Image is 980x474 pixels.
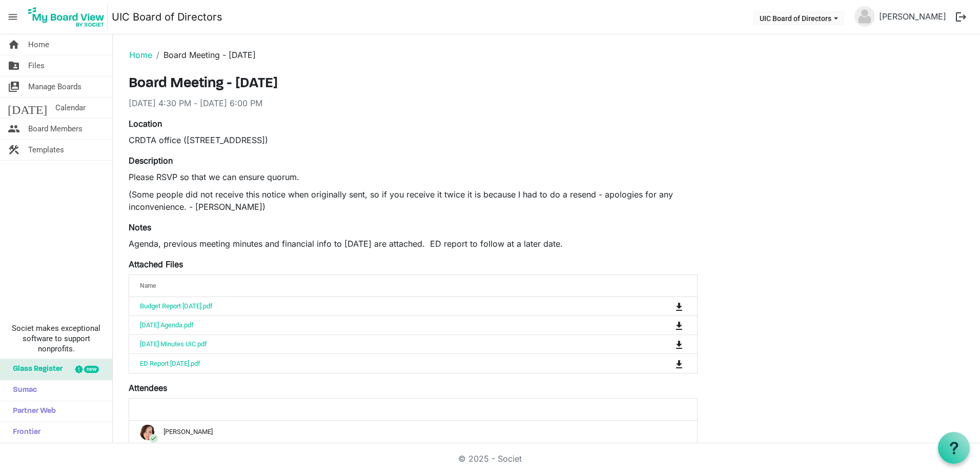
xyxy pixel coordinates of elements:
span: Board Members [28,118,83,139]
span: Name [140,282,156,289]
span: Manage Boards [28,76,81,97]
span: Societ makes exceptional software to support nonprofits. [5,323,108,354]
td: is Command column column header [633,297,697,315]
span: construction [8,140,20,160]
td: is Command column column header [633,315,697,334]
label: Description [129,154,173,167]
a: Home [129,50,152,60]
a: ED Report [DATE].pdf [140,360,200,367]
a: © 2025 - Societ [458,453,522,464]
div: [PERSON_NAME] [140,425,686,440]
button: Download [672,356,686,370]
span: switch_account [8,76,20,97]
span: people [8,118,20,139]
img: aZda651_YrtB0d3iDw2VWU6hlcmlxgORkYhRWXcu6diS1fUuzblDemDitxXHgJcDUASUXKKMmrJj1lYLVKcG1g_thumb.png [140,425,155,440]
li: Board Meeting - [DATE] [152,49,256,61]
span: menu [3,7,23,27]
td: is Command column column header [633,353,697,372]
h3: Board Meeting - [DATE] [129,75,698,93]
p: Please RSVP so that we can ensure quorum. [129,171,698,183]
a: UIC Board of Directors [112,7,222,27]
td: June 18 2025 Minutes UIC.pdf is template cell column header Name [129,334,633,353]
div: new [84,366,99,373]
td: Sept 24 2025 Agenda.pdf is template cell column header Name [129,315,633,334]
label: Attendees [129,382,167,394]
label: Location [129,117,162,130]
span: folder_shared [8,55,20,76]
a: [PERSON_NAME] [875,6,950,27]
span: Glass Register [8,359,63,380]
a: [DATE] Agenda.pdf [140,321,194,329]
button: Download [672,337,686,351]
span: Partner Web [8,401,56,422]
span: Frontier [8,422,40,443]
div: [DATE] 4:30 PM - [DATE] 6:00 PM [129,97,698,109]
span: Home [28,34,49,55]
td: Budget Report August 2025.pdf is template cell column header Name [129,297,633,315]
img: no-profile-picture.svg [854,6,875,27]
button: UIC Board of Directors dropdownbutton [753,11,845,25]
label: Attached Files [129,258,183,270]
td: ED Report Sept 2025.pdf is template cell column header Name [129,353,633,372]
td: is Command column column header [633,334,697,353]
a: My Board View Logo [25,4,112,30]
span: Calendar [55,97,86,118]
span: Files [28,55,45,76]
span: Sumac [8,380,37,401]
button: Download [672,318,686,332]
button: logout [950,6,972,28]
span: [DATE] [8,97,47,118]
p: Agenda, previous meeting minutes and financial info to [DATE] are attached. ED report to follow a... [129,238,698,250]
button: Download [672,299,686,313]
span: Templates [28,140,64,160]
div: CRDTA office ([STREET_ADDRESS]) [129,134,698,146]
span: check [149,434,158,443]
span: home [8,34,20,55]
img: My Board View Logo [25,4,108,30]
p: (Some people did not receive this notice when originally sent, so if you receive it twice it is b... [129,188,698,213]
a: [DATE] Minutes UIC.pdf [140,340,207,348]
td: checkAmy Wright is template cell column header [129,421,697,444]
label: Notes [129,221,151,233]
a: Budget Report [DATE].pdf [140,302,213,310]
